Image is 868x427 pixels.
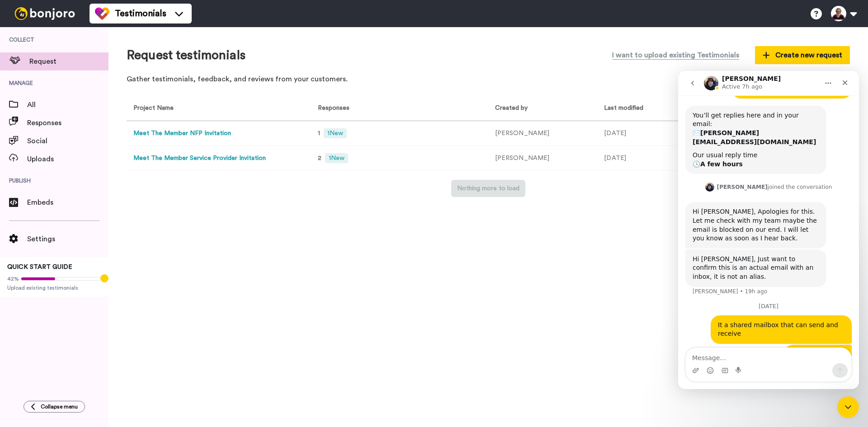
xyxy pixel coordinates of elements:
[324,128,347,138] span: 1 New
[451,180,525,197] button: Nothing more to load
[325,153,348,163] span: 1 New
[755,46,850,64] button: Create new request
[318,130,320,136] span: 1
[314,105,349,111] span: Responses
[127,48,245,62] h1: Request testimonials
[95,6,109,21] img: tm-color.svg
[27,234,108,244] span: Settings
[27,136,108,146] span: Social
[7,275,19,282] span: 42%
[27,117,108,128] span: Responses
[7,264,72,270] span: QUICK START GUIDE
[127,96,307,121] th: Project Name
[597,96,681,121] th: Last modified
[133,154,266,163] button: Meet The Member Service Provider Invitation
[488,96,597,121] th: Created by
[133,129,231,138] button: Meet The Member NFP Invitation
[7,284,101,291] span: Upload existing testimonials
[612,50,739,61] span: I want to upload existing Testimonials
[24,401,85,413] button: Collapse menu
[27,197,108,208] span: Embeds
[488,121,597,146] td: [PERSON_NAME]
[597,146,681,171] td: [DATE]
[763,50,842,61] span: Create new request
[11,7,79,20] img: bj-logo-header-white.svg
[29,56,108,67] span: Request
[597,121,681,146] td: [DATE]
[837,396,859,418] iframe: Intercom live chat
[678,71,859,389] iframe: Intercom live chat
[100,274,108,282] div: Tooltip anchor
[605,45,746,65] button: I want to upload existing Testimonials
[27,154,108,164] span: Uploads
[318,155,321,161] span: 2
[41,403,78,410] span: Collapse menu
[127,74,850,84] p: Gather testimonials, feedback, and reviews from your customers.
[488,146,597,171] td: [PERSON_NAME]
[27,99,108,110] span: All
[115,7,166,20] span: Testimonials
